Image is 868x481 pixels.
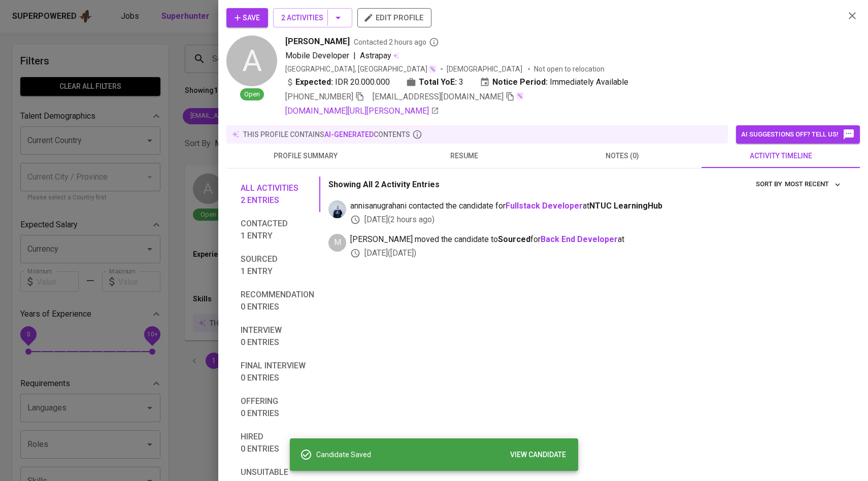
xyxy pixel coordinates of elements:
[365,11,423,24] span: edit profile
[534,64,605,74] p: Not open to relocation
[324,130,374,139] span: AI-generated
[357,13,431,21] a: edit profile
[510,449,566,461] span: VIEW CANDIDATE
[241,253,314,278] span: Sourced 1 entry
[241,324,314,349] span: Interview 0 entries
[516,92,524,100] img: magic_wand.svg
[241,431,314,455] span: Hired 0 entries
[285,76,390,88] div: IDR 20.000.000
[226,8,268,27] button: Save
[785,179,841,190] span: Most Recent
[241,182,314,207] span: All activities 2 entries
[285,64,437,74] div: [GEOGRAPHIC_DATA], [GEOGRAPHIC_DATA]
[295,76,333,88] b: Expected:
[353,50,356,62] span: |
[708,150,854,162] span: activity timeline
[281,12,344,24] span: 2 Activities
[419,76,457,88] b: Total YoE:
[429,37,439,47] svg: By Batam recruiter
[357,8,431,27] button: edit profile
[328,200,346,218] img: annisa@glints.com
[360,51,391,60] span: Astrapay
[741,128,855,141] span: AI suggestions off? Tell us!
[480,76,628,88] div: Immediately Available
[235,12,260,24] span: Save
[459,76,463,88] span: 3
[241,289,314,313] span: Recommendation 0 entries
[316,445,570,464] div: Candidate Saved
[391,150,537,162] span: resume
[243,129,410,140] p: this profile contains contents
[782,177,844,192] button: sort by
[736,125,860,144] button: AI suggestions off? Tell us!
[350,234,844,246] span: [PERSON_NAME] moved the candidate to for at
[549,150,695,162] span: notes (0)
[492,76,548,88] b: Notice Period:
[285,51,349,60] span: Mobile Developer
[350,200,844,212] span: annisanugrahani contacted the candidate for at
[241,395,314,420] span: Offering 0 entries
[285,92,353,101] span: [PHONE_NUMBER]
[428,65,437,73] img: magic_wand.svg
[232,150,379,162] span: profile summary
[506,201,583,211] a: Fullstack Developer
[541,234,618,244] a: Back End Developer
[226,36,277,86] div: A
[241,218,314,242] span: Contacted 1 entry
[285,36,350,48] span: [PERSON_NAME]
[447,64,524,74] span: [DEMOGRAPHIC_DATA]
[589,201,662,211] span: NTUC LearningHub
[373,92,504,101] span: [EMAIL_ADDRESS][DOMAIN_NAME]
[354,37,439,47] span: Contacted 2 hours ago
[328,234,346,252] div: M
[498,234,530,244] b: Sourced
[350,214,844,226] div: [DATE] ( 2 hours ago )
[328,179,440,191] p: Showing All 2 Activity Entries
[240,90,264,99] span: Open
[350,248,844,259] div: [DATE] ( [DATE] )
[273,8,352,27] button: 2 Activities
[756,180,782,188] span: sort by
[285,105,439,117] a: [DOMAIN_NAME][URL][PERSON_NAME]
[241,360,314,384] span: Final interview 0 entries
